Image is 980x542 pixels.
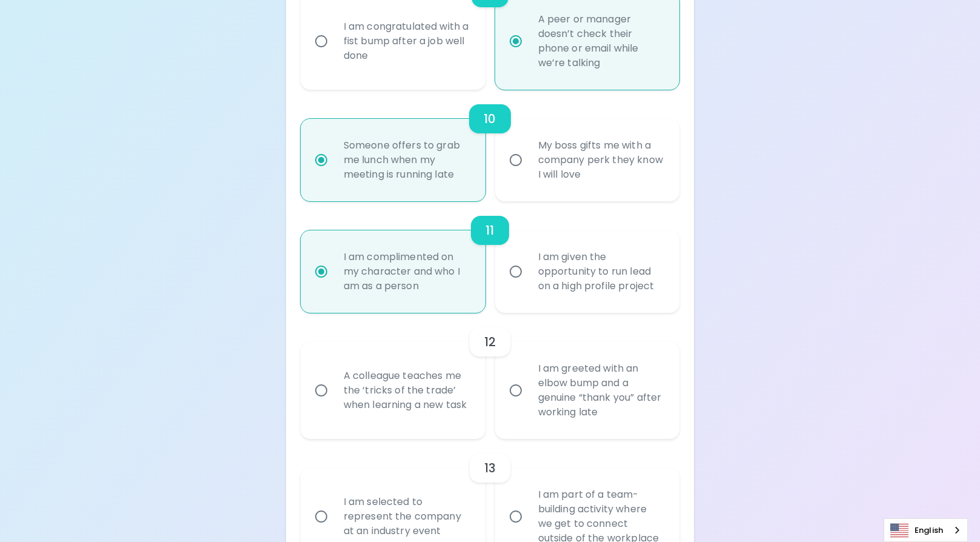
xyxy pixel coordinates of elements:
[484,109,496,129] h6: 10
[884,518,968,542] aside: Language selected: English
[484,458,496,478] h6: 13
[884,518,968,542] div: Language
[528,347,673,434] div: I am greeted with an elbow bump and a genuine “thank you” after working late
[484,332,496,352] h6: 12
[334,235,479,308] div: I am complimented on my character and who I am as a person
[485,221,494,240] h6: 11
[334,5,479,78] div: I am congratulated with a fist bump after a job well done
[334,124,479,196] div: Someone offers to grab me lunch when my meeting is running late
[301,313,680,439] div: choice-group-check
[334,354,479,427] div: A colleague teaches me the ‘tricks of the trade’ when learning a new task
[528,235,673,308] div: I am given the opportunity to run lead on a high profile project
[528,124,673,196] div: My boss gifts me with a company perk they know I will love
[884,519,967,541] a: English
[301,201,680,313] div: choice-group-check
[301,90,680,201] div: choice-group-check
